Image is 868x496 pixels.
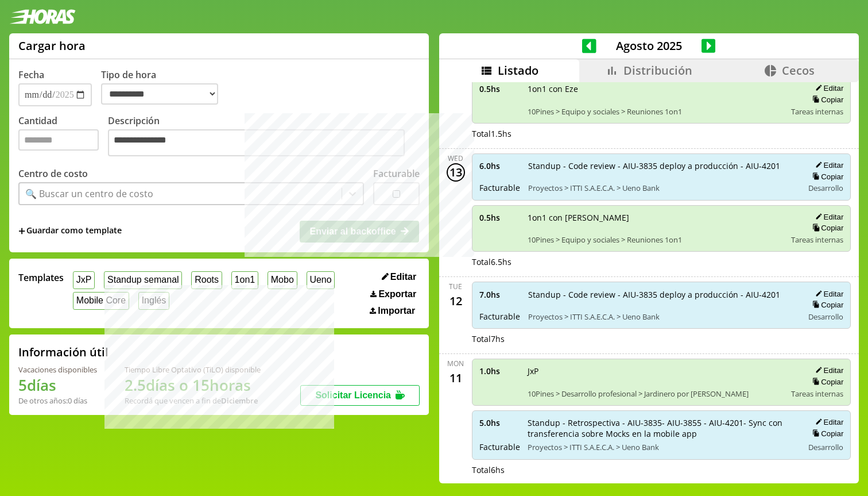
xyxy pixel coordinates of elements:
[479,311,520,322] span: Facturable
[367,289,420,300] button: Exportar
[378,271,420,283] button: Editar
[73,292,129,310] button: Mobile Core
[9,9,76,24] img: logotipo
[809,300,843,310] button: Copiar
[528,417,796,439] span: Standup - Retrospectiva - AIU-3835- AIU-3855 - AIU-4201- Sync con transferencia sobre Mocks en la...
[108,129,405,156] textarea: Descripción
[447,368,465,387] div: 11
[479,182,520,193] span: Facturable
[18,364,97,375] div: Vacaciones disponibles
[808,442,843,452] span: Desarrollo
[809,95,843,105] button: Copiar
[104,271,182,289] button: Standup semanal
[231,271,258,289] button: 1on1
[108,114,420,159] label: Descripción
[448,153,463,163] div: Wed
[300,385,420,406] button: Solicitar Licencia
[373,167,420,180] label: Facturable
[812,366,843,375] button: Editar
[472,333,851,344] div: Total 7 hs
[447,291,465,310] div: 12
[18,344,108,360] h2: Información útil
[809,429,843,439] button: Copiar
[125,395,261,406] div: Recordá que vencen a fin de
[315,390,391,400] span: Solicitar Licencia
[479,441,520,452] span: Facturable
[812,289,843,299] button: Editar
[472,256,851,267] div: Total 6.5 hs
[390,272,416,282] span: Editar
[791,106,843,117] span: Tareas internas
[812,160,843,170] button: Editar
[809,377,843,387] button: Copiar
[447,359,464,368] div: Mon
[18,271,64,284] span: Templates
[528,106,784,117] span: 10Pines > Equipo y sociales > Reuniones 1on1
[528,389,784,399] span: 10Pines > Desarrollo profesional > Jardinero por [PERSON_NAME]
[73,271,95,289] button: JxP
[18,395,97,406] div: De otros años: 0 días
[528,183,796,193] span: Proyectos > ITTI S.A.E.C.A. > Ueno Bank
[221,395,258,406] b: Diciembre
[125,364,261,375] div: Tiempo Libre Optativo (TiLO) disponible
[472,128,851,139] div: Total 1.5 hs
[18,375,97,395] h1: 5 días
[472,464,851,475] div: Total 6 hs
[528,442,796,452] span: Proyectos > ITTI S.A.E.C.A. > Ueno Bank
[439,82,859,482] div: scrollable content
[18,167,88,180] label: Centro de costo
[812,417,843,427] button: Editar
[307,271,335,289] button: Ueno
[378,306,415,316] span: Importar
[479,160,520,171] span: 6.0 hs
[791,389,843,399] span: Tareas internas
[18,68,44,81] label: Fecha
[479,366,520,376] span: 1.0 hs
[479,212,520,223] span: 0.5 hs
[101,68,227,106] label: Tipo de hora
[528,212,784,223] span: 1on1 con [PERSON_NAME]
[18,225,122,237] span: +Guardar como template
[528,289,796,300] span: Standup - Code review - AIU-3835 deploy a producción - AIU-4201
[623,63,692,78] span: Distribución
[528,234,784,245] span: 10Pines > Equipo y sociales > Reuniones 1on1
[479,417,520,428] span: 5.0 hs
[782,63,815,78] span: Cecos
[25,187,153,200] div: 🔍 Buscar un centro de costo
[528,366,784,376] span: JxP
[809,172,843,182] button: Copiar
[812,212,843,222] button: Editar
[18,38,86,53] h1: Cargar hora
[138,292,169,310] button: Inglés
[528,83,784,94] span: 1on1 con Eze
[18,225,25,237] span: +
[18,114,108,159] label: Cantidad
[808,183,843,193] span: Desarrollo
[18,129,99,151] input: Cantidad
[125,375,261,395] h1: 2.5 días o 15 horas
[479,83,520,94] span: 0.5 hs
[479,289,520,300] span: 7.0 hs
[528,312,796,322] span: Proyectos > ITTI S.A.E.C.A. > Ueno Bank
[268,271,297,289] button: Mobo
[812,83,843,93] button: Editar
[528,160,796,171] span: Standup - Code review - AIU-3835 deploy a producción - AIU-4201
[191,271,222,289] button: Roots
[101,83,218,105] select: Tipo de hora
[498,63,538,78] span: Listado
[447,163,465,182] div: 13
[596,38,702,53] span: Agosto 2025
[808,312,843,322] span: Desarrollo
[378,289,416,299] span: Exportar
[809,223,843,233] button: Copiar
[449,282,462,291] div: Tue
[791,234,843,245] span: Tareas internas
